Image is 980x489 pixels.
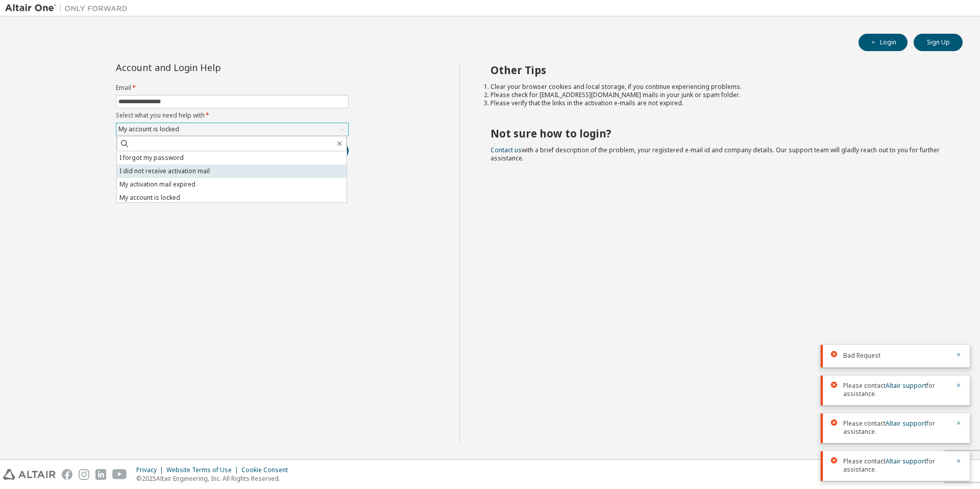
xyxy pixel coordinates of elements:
[859,34,908,51] button: Login
[843,382,949,398] span: Please contact for assistance.
[843,352,880,360] span: Bad Request
[491,63,945,77] h2: Other Tips
[116,111,349,120] label: Select what you need help with
[5,3,133,13] img: Altair One
[136,474,294,483] p: © 2025 Altair Engineering, Inc. All Rights Reserved.
[3,469,56,480] img: altair_logo.svg
[491,127,945,140] h2: Not sure how to login?
[843,420,949,436] span: Please contact for assistance.
[166,466,241,474] div: Website Terms of Use
[843,457,949,474] span: Please contact for assistance.
[491,91,945,99] li: Please check for [EMAIL_ADDRESS][DOMAIN_NAME] mails in your junk or spam folder.
[886,381,926,390] a: Altair support
[491,99,945,107] li: Please verify that the links in the activation e-mails are not expired.
[116,63,302,72] div: Account and Login Help
[491,146,522,154] a: Contact us
[116,84,349,92] label: Email
[117,124,181,135] div: My account is locked
[62,469,72,480] img: facebook.svg
[117,151,347,165] li: I forgot my password
[95,469,106,480] img: linkedin.svg
[116,123,348,135] div: My account is locked
[112,469,127,480] img: youtube.svg
[886,457,926,465] a: Altair support
[136,466,166,474] div: Privacy
[241,466,294,474] div: Cookie Consent
[79,469,89,480] img: instagram.svg
[886,419,926,428] a: Altair support
[914,34,963,51] button: Sign Up
[491,146,940,162] span: with a brief description of the problem, your registered e-mail id and company details. Our suppo...
[491,83,945,91] li: Clear your browser cookies and local storage, if you continue experiencing problems.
